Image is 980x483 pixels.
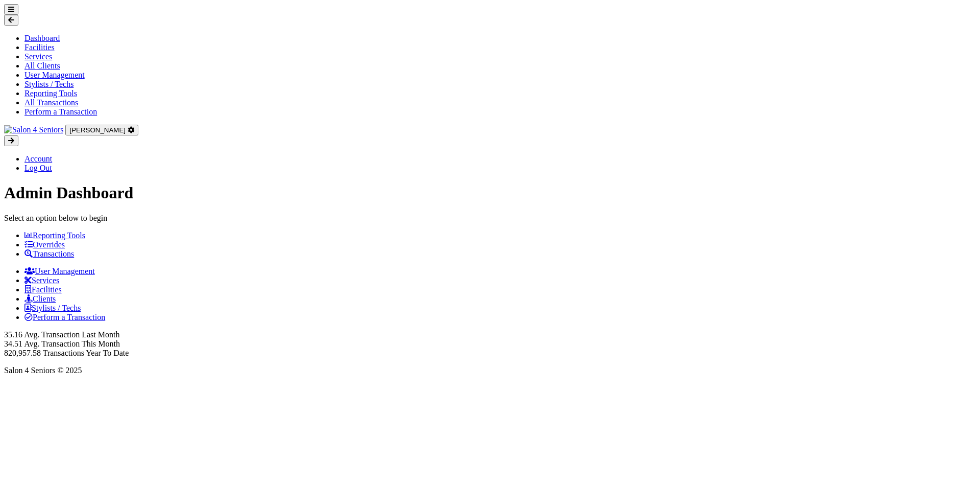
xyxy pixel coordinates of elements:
a: Reporting Tools [24,89,77,98]
span: 35.16 [4,330,22,339]
p: Select an option below to begin [4,214,976,223]
h1: Admin Dashboard [4,183,976,202]
button: [PERSON_NAME] [65,125,138,135]
a: Perform a Transaction [24,107,97,116]
a: All Transactions [24,98,78,107]
a: Log Out [24,164,52,172]
a: Facilities [24,43,55,52]
a: User Management [24,267,95,275]
img: Salon 4 Seniors [4,125,63,134]
span: Transactions Year To Date [43,349,129,357]
a: Perform a Transaction [24,313,105,321]
a: Overrides [24,240,65,249]
span: 34.51 [4,339,22,348]
a: Clients [24,294,56,303]
a: User Management [24,71,85,79]
a: All Clients [24,61,60,70]
p: Salon 4 Seniors © 2025 [4,366,976,375]
a: Account [24,154,52,163]
span: Avg. Transaction This Month [24,339,120,348]
a: Stylists / Techs [24,80,73,88]
span: Avg. Transaction Last Month [24,330,119,339]
a: Reporting Tools [24,231,85,240]
a: Services [24,52,52,61]
a: Dashboard [24,34,60,42]
span: 820,957.58 [4,349,41,357]
a: Stylists / Techs [24,304,81,312]
a: Services [24,276,59,285]
span: [PERSON_NAME] [69,126,126,134]
a: Facilities [24,285,62,294]
a: Transactions [24,249,74,258]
